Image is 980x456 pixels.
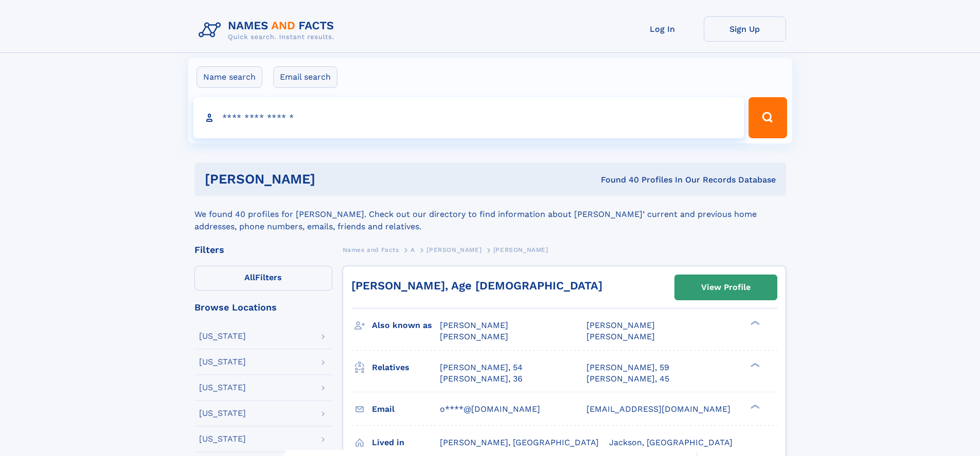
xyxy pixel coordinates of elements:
div: Filters [194,245,332,254]
button: Search Button [749,97,787,138]
h3: Email [372,400,440,418]
a: [PERSON_NAME], 59 [586,362,669,373]
h3: Lived in [372,434,440,451]
span: [PERSON_NAME] [440,320,508,330]
div: [US_STATE] [199,332,246,340]
label: Name search [197,66,262,88]
h3: Relatives [372,359,440,376]
a: [PERSON_NAME], Age [DEMOGRAPHIC_DATA] [351,279,602,292]
img: Logo Names and Facts [194,16,343,44]
span: [PERSON_NAME] [426,246,482,253]
a: Sign Up [704,16,786,42]
div: Browse Locations [194,303,332,312]
a: Log In [621,16,704,42]
a: A [411,243,415,256]
div: [US_STATE] [199,435,246,443]
h1: [PERSON_NAME] [205,173,458,186]
input: search input [193,97,744,138]
a: Names and Facts [343,243,399,256]
div: ❯ [748,320,760,326]
span: [PERSON_NAME] [586,320,655,330]
div: View Profile [701,276,751,299]
span: [PERSON_NAME] [586,332,655,341]
span: [EMAIL_ADDRESS][DOMAIN_NAME] [586,404,730,414]
span: All [244,272,255,282]
span: A [411,246,415,253]
a: [PERSON_NAME], 54 [440,362,523,373]
div: We found 40 profiles for [PERSON_NAME]. Check out our directory to find information about [PERSON... [194,196,786,233]
a: View Profile [675,275,777,300]
a: [PERSON_NAME], 36 [440,373,523,385]
div: [US_STATE] [199,409,246,417]
a: [PERSON_NAME], 45 [586,373,669,385]
div: Found 40 Profiles In Our Records Database [458,174,776,186]
a: [PERSON_NAME] [426,243,482,256]
div: ❯ [748,403,760,410]
span: [PERSON_NAME] [493,246,548,253]
span: [PERSON_NAME], [GEOGRAPHIC_DATA] [440,437,599,447]
div: [US_STATE] [199,384,246,392]
label: Filters [194,266,332,290]
div: [US_STATE] [199,358,246,366]
div: ❯ [748,361,760,368]
span: Jackson, [GEOGRAPHIC_DATA] [609,437,733,447]
span: [PERSON_NAME] [440,332,508,341]
h3: Also known as [372,317,440,334]
label: Email search [273,66,337,88]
